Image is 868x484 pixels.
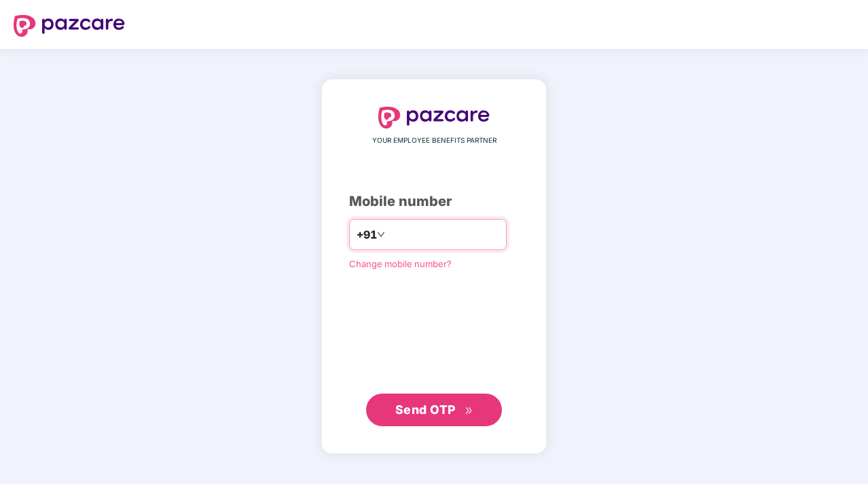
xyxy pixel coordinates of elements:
span: double-right [465,407,473,415]
span: YOUR EMPLOYEE BENEFITS PARTNER [372,135,496,146]
span: +91 [357,226,377,243]
span: down [377,230,385,239]
img: logo [378,107,490,128]
img: logo [14,15,125,37]
span: Send OTP [395,402,456,417]
div: Mobile number [349,191,519,212]
button: Send OTPdouble-right [366,394,502,426]
a: Change mobile number? [349,258,452,269]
